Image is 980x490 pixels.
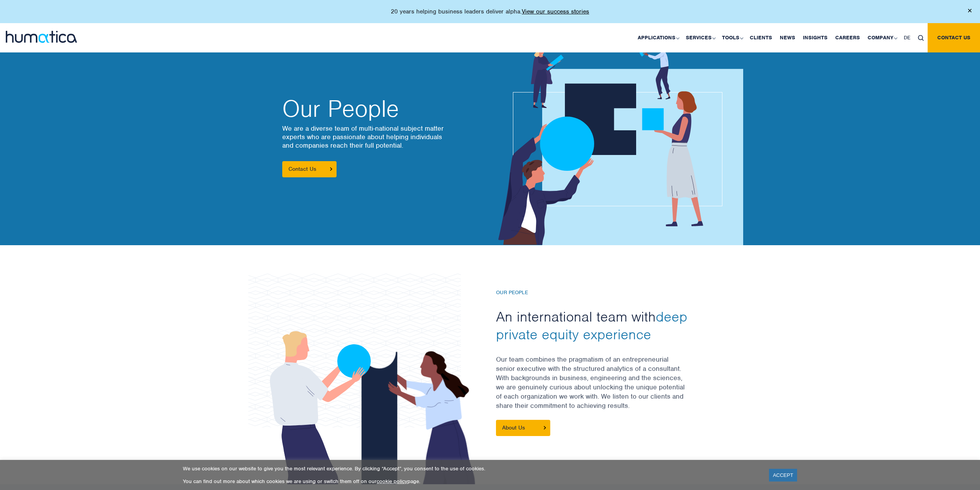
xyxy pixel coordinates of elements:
a: DE [900,23,914,52]
img: arrowicon [330,167,332,171]
p: You can find out more about which cookies we are using or switch them off on our page. [183,478,759,485]
a: Clients [746,23,776,52]
a: Contact Us [282,161,337,177]
a: ACCEPT [769,469,797,482]
a: Contact us [928,23,980,52]
p: 20 years helping business leaders deliver alpha. [391,8,589,15]
a: View our success stories [522,8,589,15]
p: We use cookies on our website to give you the most relevant experience. By clicking “Accept”, you... [183,465,759,472]
img: logo [6,31,77,43]
a: cookie policy [377,478,407,485]
a: Insights [799,23,831,52]
a: Careers [831,23,864,52]
img: About Us [544,426,546,429]
a: Applications [634,23,682,52]
span: DE [904,34,910,41]
p: We are a diverse team of multi-national subject matter experts who are passionate about helping i... [282,124,482,150]
p: Our team combines the pragmatism of an entrepreneurial senior executive with the structured analy... [496,355,704,420]
a: Company [864,23,900,52]
a: Services [682,23,718,52]
img: about_banner1 [478,41,743,245]
a: News [776,23,799,52]
img: search_icon [918,35,924,41]
h6: Our People [496,290,704,296]
h2: An international team with [496,308,704,343]
a: About Us [496,420,550,436]
span: deep private equity experience [496,308,687,343]
a: Tools [718,23,746,52]
h2: Our People [282,97,482,120]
